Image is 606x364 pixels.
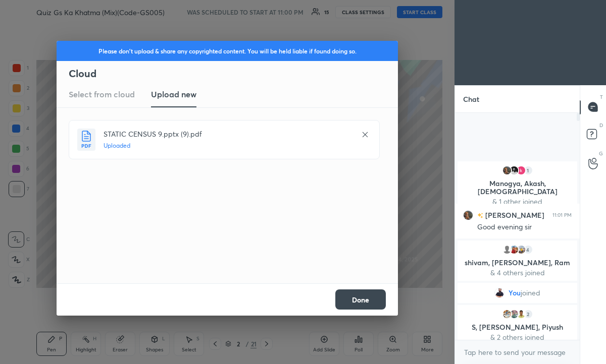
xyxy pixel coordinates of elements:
[523,165,533,175] div: 1
[464,259,571,267] p: shivam, [PERSON_NAME], Ram
[516,245,526,255] img: 64387103a6db4572a6dd12780543e7d9.jpg
[477,222,572,232] div: Good evening sir
[494,288,504,298] img: 2e1776e2a17a458f8f2ae63657c11f57.jpg
[464,198,571,206] p: & 1 other joined
[464,269,571,277] p: & 4 others joined
[69,67,398,80] h2: Cloud
[463,210,473,220] img: 29f29a01c3394f76ba9915ca87bf5343.jpg
[521,289,540,297] span: joined
[502,165,512,175] img: 29f29a01c3394f76ba9915ca87bf5343.jpg
[455,86,487,112] p: Chat
[599,150,603,157] p: G
[523,245,533,255] div: 4
[57,41,398,61] div: Please don't upload & share any copyrighted content. You will be held liable if found doing so.
[464,323,571,331] p: S, [PERSON_NAME], Piyush
[509,245,519,255] img: 6e5cdc1689eb4ce493befb19575e2fe1.jpg
[523,309,533,319] div: 2
[509,165,519,175] img: f26814f84e474beeb6901c11f7025bdf.40450430_3
[464,333,571,341] p: & 2 others joined
[502,309,512,319] img: 6ec543c3ec9c4428aa04ab86c63f5a1b.jpg
[483,210,544,220] h6: [PERSON_NAME]
[509,309,519,319] img: 6d7800d0444a4b94a59275cba0dd1fea.jpg
[516,309,526,319] img: 6499c9f0efa54173aa28340051e62cb0.jpg
[516,165,526,175] img: 1c5527ffff574854be5a86d324220749.15499200_3
[600,93,603,101] p: T
[104,129,351,139] h4: STATIC CENSUS 9.pptx (9).pdf
[599,122,603,129] p: D
[464,179,571,196] p: Manogya, Akash, [DEMOGRAPHIC_DATA]
[455,159,580,340] div: grid
[502,245,512,255] img: default.png
[335,289,386,310] button: Done
[151,88,196,100] h3: Upload new
[552,212,572,218] div: 11:01 PM
[477,213,483,218] img: no-rating-badge.077c3623.svg
[509,289,521,297] span: You
[104,141,351,150] h5: Uploaded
